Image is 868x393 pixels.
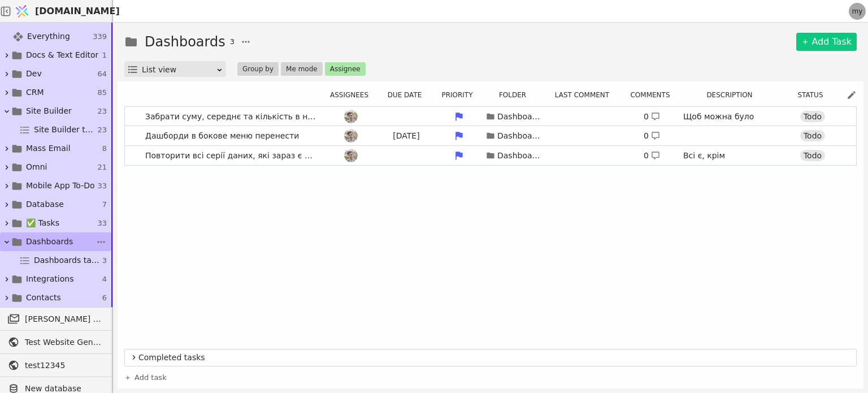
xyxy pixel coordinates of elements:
span: Дашборди в бокове меню перенести [141,128,303,144]
div: Status [785,88,842,102]
span: 64 [97,68,107,80]
span: Mass Email [26,142,71,154]
img: Ad [344,129,358,142]
p: Dashboards [497,130,542,142]
span: Dev [26,68,42,80]
span: CRM [26,87,44,98]
a: test12345 [2,356,109,374]
span: Everything [27,31,70,42]
span: 4 [102,274,107,285]
span: 23 [97,124,107,136]
a: Add task [124,372,167,383]
div: Assignees [327,88,378,102]
button: Status [794,88,833,102]
div: Todo [800,130,825,141]
span: 339 [93,31,107,42]
div: 0 [644,130,660,142]
span: Site Builder [26,105,72,117]
div: Due date [383,88,433,102]
p: Всі є, крім [683,150,779,162]
span: test12345 [25,360,103,372]
img: Logo [14,1,31,22]
span: 33 [97,180,107,192]
button: Due date [384,88,432,102]
div: 0 [644,111,660,123]
span: [DOMAIN_NAME] [35,5,120,18]
span: [PERSON_NAME] розсилки [25,313,103,325]
p: Dashboards [497,150,542,162]
div: Folder [488,88,544,102]
h1: Dashboards [145,32,225,52]
a: [DOMAIN_NAME] [11,1,113,22]
span: ✅ Tasks [26,217,59,229]
a: Add Task [796,33,857,51]
span: Integrations [26,273,73,285]
img: Ad [344,110,358,123]
button: Assignee [325,62,366,76]
span: Database [26,198,64,210]
span: Completed tasks [138,352,852,364]
a: Повторити всі серії даних, які зараз є в З40AdDashboards0 Всі є, крімTodo [125,146,856,165]
button: Assignees [327,88,379,102]
span: Add task [134,372,167,383]
span: Dashboards tasks [34,254,102,266]
span: 1 [102,50,107,61]
img: Ad [344,149,358,162]
div: Todo [800,111,825,122]
span: Docs & Text Editor [26,49,98,61]
div: Todo [800,150,825,161]
span: 23 [97,106,107,117]
div: List view [142,62,216,77]
button: Folder [496,88,536,102]
span: Dashboards [26,236,73,248]
span: Mobile App To-Do [26,180,95,192]
span: 33 [97,218,107,229]
a: Забрати суму, середнє та кількість в налаштування серіїAdDashboards0 Щоб можна було виводити в од... [125,107,856,126]
div: Comments [627,88,680,102]
span: Повторити всі серії даних, які зараз є в З40 [141,148,322,164]
span: 7 [102,199,107,210]
span: Contacts [26,292,61,304]
span: Site Builder tasks [34,124,97,136]
button: Description [703,88,762,102]
span: 8 [102,143,107,154]
div: Priority [438,88,483,102]
p: Щоб можна було виводити в одному віджеті різні графіки - з кількістю і з сумами наприклад [683,111,779,170]
a: [PERSON_NAME] розсилки [2,310,109,328]
a: Дашборди в бокове меню перенестиAd[DATE]Dashboards0 Todo [125,126,856,145]
div: Last comment [549,88,622,102]
span: 21 [97,162,107,173]
button: Comments [627,88,680,102]
span: 3 [102,255,107,266]
span: Test Website General template [25,336,103,348]
div: [DATE] [381,130,432,142]
span: Забрати суму, середнє та кількість в налаштування серії [141,109,322,125]
button: Me mode [281,62,323,76]
a: my [849,3,866,20]
span: 85 [97,87,107,98]
p: Dashboards [497,111,542,123]
a: Test Website General template [2,333,109,351]
button: Priority [438,88,483,102]
button: Last comment [552,88,619,102]
button: Group by [237,62,279,76]
span: 3 [230,36,235,47]
span: Omni [26,161,47,173]
span: 6 [102,292,107,304]
div: 0 [644,150,660,162]
div: Description [685,88,781,102]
